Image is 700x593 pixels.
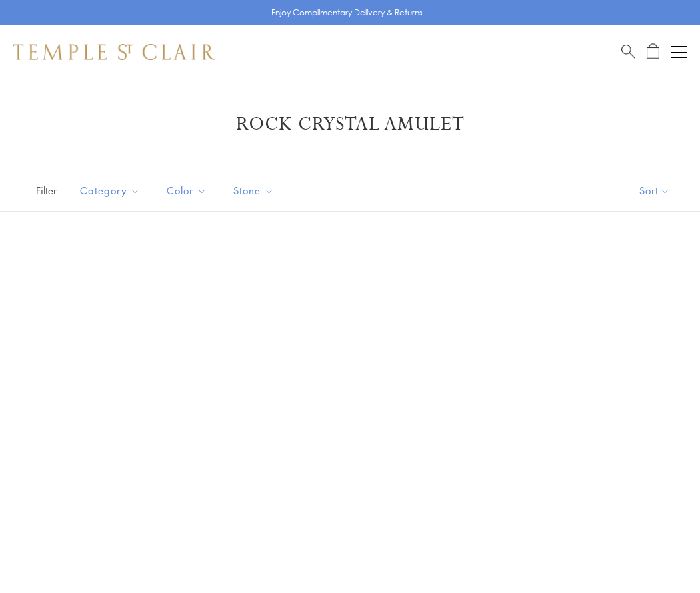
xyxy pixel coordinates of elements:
[33,112,667,136] h1: Rock Crystal Amulet
[227,182,284,199] span: Stone
[671,44,687,60] button: Open navigation
[157,176,217,206] button: Color
[609,170,700,211] button: Show sort by
[647,43,659,60] a: Open Shopping Bag
[160,182,217,199] span: Color
[73,182,150,199] span: Category
[223,176,284,206] button: Stone
[271,6,423,19] p: Enjoy Complimentary Delivery & Returns
[621,43,635,60] a: Search
[13,44,215,60] img: Temple St. Clair
[70,176,150,206] button: Category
